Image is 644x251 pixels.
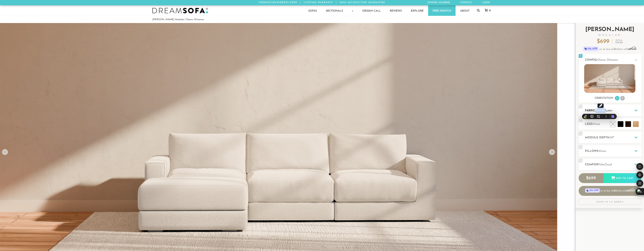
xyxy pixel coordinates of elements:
[620,96,625,100] li: R
[597,39,609,45] p: $
[599,150,606,153] span: None
[579,118,582,122] span: 3
[614,190,618,192] span: $64
[585,122,641,126] h2: Legs:
[579,145,582,149] span: 5
[585,58,641,62] h2: Config:
[583,46,599,51] span: 0% APR
[456,5,474,16] a: About
[152,17,204,22] li: [PERSON_NAME] Modular Chaise Ottoman
[600,163,604,166] span: the
[584,64,635,93] img: landon-sofa-no_legs-no_pillows-1.jpg
[628,234,641,248] iframe: Chat
[428,5,456,16] a: Free Swatch
[385,5,406,16] a: Reviews
[595,96,613,100] h3: Orientation
[604,163,612,166] span: Cloud
[266,2,284,4] em: Nationwide
[579,27,641,36] h2: [PERSON_NAME]
[336,2,337,4] span: |
[604,173,641,183] div: Add to Cart
[579,159,582,163] span: 6
[579,46,641,51] p: or as low as /mo with .
[614,48,618,51] span: $64
[579,186,641,196] a: 0% APRor as low as $64/mo with Affirm - Learn more about Affirm Financing (opens in modal)
[152,8,208,14] img: DreamSofa - Inspired By Life, Designed By You
[488,9,491,12] span: 0
[610,136,613,139] span: 39
[628,47,636,50] span: Affirm
[579,54,582,58] span: 1
[585,149,641,153] h2: Pillows:
[597,59,618,61] span: Chaise Ottoman
[358,5,385,16] a: Design Call
[615,96,619,100] li: L
[406,5,428,16] a: Explore
[579,199,641,205] div: Ships in 3-5 Weeks
[579,34,641,36] span: Modular
[321,5,347,16] a: Sectionals
[627,189,634,192] span: Affirm
[481,9,493,12] a: 0
[585,188,600,193] span: 0% APR
[579,105,582,108] span: 2
[304,5,321,16] a: Sofas
[579,132,582,135] span: 4
[348,5,358,16] a: +
[589,176,596,180] span: 699
[615,40,623,44] p: Retail
[596,109,613,112] span: Decide Later
[300,2,301,4] span: |
[617,41,623,44] span: 1048
[593,123,600,126] span: None
[585,163,641,167] h2: Comfort:
[585,108,641,113] h2: Fabric:
[615,41,623,44] em: $
[600,39,609,45] span: 699
[585,135,641,140] h2: Module Depth: "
